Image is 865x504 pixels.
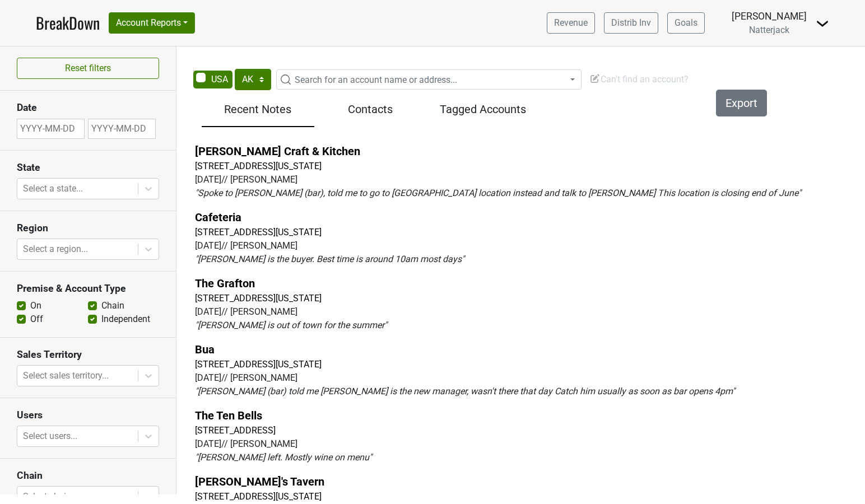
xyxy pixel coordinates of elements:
label: Off [30,312,43,326]
em: " Spoke to [PERSON_NAME] (bar), told me to go to [GEOGRAPHIC_DATA] location instead and talk to [... [195,188,801,198]
div: [DATE] // [PERSON_NAME] [195,371,861,385]
img: Edit [589,73,601,84]
h5: Contacts [320,102,421,116]
h3: Premise & Account Type [17,283,159,295]
a: [PERSON_NAME] Craft & Kitchen [195,144,360,158]
button: Reset filters [17,58,159,79]
span: Natterjack [749,25,789,35]
a: [STREET_ADDRESS] [195,425,276,436]
h3: State [17,162,159,174]
h3: Region [17,222,159,234]
h3: Chain [17,470,159,482]
div: [DATE] // [PERSON_NAME] [195,437,861,451]
em: " [PERSON_NAME] left. Mostly wine on menu " [195,452,372,463]
label: On [30,299,41,312]
button: Account Reports [109,12,195,34]
label: Independent [101,312,150,326]
span: Can't find an account? [589,74,689,85]
a: Goals [667,12,705,34]
input: YYYY-MM-DD [88,119,156,139]
a: Distrib Inv [604,12,658,34]
a: [STREET_ADDRESS][US_STATE] [195,293,322,304]
em: " [PERSON_NAME] is out of town for the summer " [195,320,387,330]
span: Search for an account name or address... [295,74,457,85]
a: The Ten Bells [195,409,262,422]
a: The Grafton [195,277,255,290]
div: [DATE] // [PERSON_NAME] [195,305,861,319]
a: [STREET_ADDRESS][US_STATE] [195,161,322,171]
h3: Users [17,409,159,421]
div: [PERSON_NAME] [732,9,807,24]
a: Bua [195,343,215,356]
a: [STREET_ADDRESS][US_STATE] [195,491,322,502]
button: Export [716,90,767,116]
input: YYYY-MM-DD [17,119,85,139]
a: BreakDown [36,11,100,35]
label: Chain [101,299,124,312]
h3: Sales Territory [17,349,159,361]
a: Cafeteria [195,211,241,224]
img: Dropdown Menu [816,17,829,30]
h5: Recent Notes [207,102,309,116]
em: " [PERSON_NAME] (bar) told me [PERSON_NAME] is the new manager, wasn't there that day Catch him u... [195,386,735,396]
a: [STREET_ADDRESS][US_STATE] [195,227,322,237]
h5: Tagged Accounts [432,102,533,116]
em: " [PERSON_NAME] is the buyer. Best time is around 10am most days " [195,254,464,264]
a: Revenue [547,12,595,34]
h3: Date [17,102,159,114]
div: [DATE] // [PERSON_NAME] [195,173,861,186]
a: [STREET_ADDRESS][US_STATE] [195,359,322,370]
a: [PERSON_NAME]'s Tavern [195,475,324,488]
div: [DATE] // [PERSON_NAME] [195,239,861,253]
